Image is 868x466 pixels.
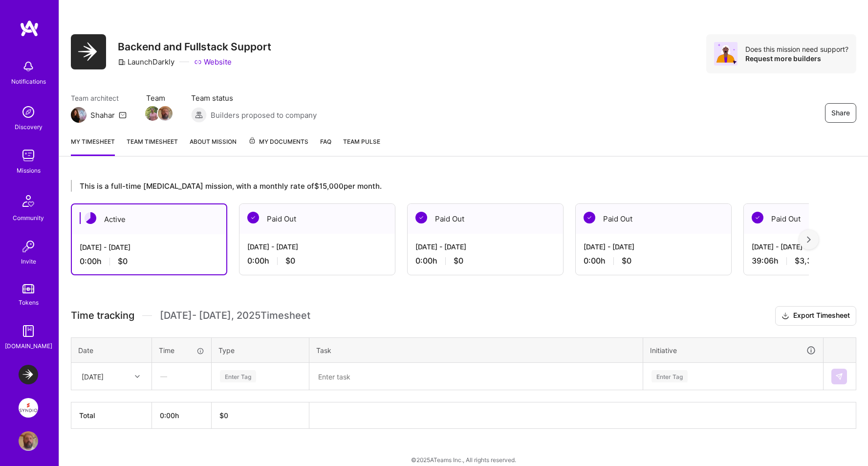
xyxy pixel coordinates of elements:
div: Paid Out [408,204,563,234]
i: icon Mail [119,111,127,119]
img: discovery [19,102,38,122]
a: Team timesheet [127,136,178,156]
th: 0:00h [152,402,212,429]
div: Paid Out [576,204,731,234]
img: right [807,236,811,243]
a: Team Member Avatar [146,105,159,122]
div: Enter Tag [651,369,688,384]
a: LaunchDarkly: Backend and Fullstack Support [16,365,41,384]
div: [DATE] - [DATE] [584,242,723,252]
i: icon Download [781,311,789,321]
img: guide book [19,321,38,341]
img: Company Logo [71,34,106,69]
span: My Documents [248,136,308,147]
div: — [152,363,211,389]
div: 0:00 h [247,256,387,266]
img: Team Member Avatar [158,106,173,121]
i: icon CompanyGray [118,58,126,66]
div: Does this mission need support? [745,44,848,54]
img: Avatar [714,42,738,66]
img: Invite [19,237,38,256]
span: $0 [454,256,463,266]
div: Notifications [11,76,46,87]
div: Initiative [650,345,816,356]
img: Paid Out [584,212,595,223]
a: My Documents [248,136,308,156]
div: Shahar [90,110,115,120]
th: Task [309,337,643,363]
img: Submit [835,373,843,380]
th: Date [71,337,152,363]
div: Community [13,213,44,223]
div: 0:00 h [415,256,555,266]
span: Team [146,93,172,103]
img: Builders proposed to company [191,107,207,123]
button: Share [825,103,856,123]
img: Team Architect [71,107,87,123]
img: teamwork [19,146,38,165]
img: Paid Out [752,212,763,223]
a: Website [194,57,232,67]
div: [DOMAIN_NAME] [5,341,52,351]
span: Share [831,108,850,118]
img: Syndio: Transformation Engine Modernization [19,398,38,418]
h3: Backend and Fullstack Support [118,41,271,53]
div: This is a full-time [MEDICAL_DATA] mission, with a monthly rate of $15,000 per month. [71,180,809,192]
div: Request more builders [745,54,848,63]
div: [DATE] - [DATE] [247,242,387,252]
button: Export Timesheet [775,306,856,326]
div: Discovery [15,122,43,132]
a: Syndio: Transformation Engine Modernization [16,398,41,418]
img: Paid Out [247,212,259,223]
div: [DATE] [82,371,104,381]
span: $0 [118,256,128,266]
div: Tokens [19,297,39,308]
div: Active [72,204,226,234]
img: Active [85,212,96,224]
span: $3,387 [795,256,821,266]
span: Time tracking [71,310,134,322]
th: Type [212,337,309,363]
a: Team Pulse [343,136,380,156]
div: Paid Out [239,204,395,234]
span: Team Pulse [343,138,380,145]
img: LaunchDarkly: Backend and Fullstack Support [19,365,38,384]
span: Team architect [71,93,127,103]
div: Missions [17,165,41,176]
img: Team Member Avatar [145,106,160,121]
img: bell [19,57,38,76]
i: icon Chevron [135,374,140,379]
div: LaunchDarkly [118,57,174,67]
img: User Avatar [19,431,38,451]
a: User Avatar [16,431,41,451]
div: 0:00 h [80,256,218,266]
div: Invite [21,256,36,266]
div: 0:00 h [584,256,723,266]
span: $0 [622,256,631,266]
span: $0 [285,256,295,266]
div: Time [159,345,204,355]
a: My timesheet [71,136,115,156]
span: [DATE] - [DATE] , 2025 Timesheet [160,310,310,322]
a: Team Member Avatar [159,105,172,122]
th: $0 [212,402,309,429]
img: logo [20,20,39,37]
a: FAQ [320,136,331,156]
img: tokens [22,284,34,293]
span: Builders proposed to company [211,110,317,120]
img: Paid Out [415,212,427,223]
div: Enter Tag [220,369,256,384]
div: [DATE] - [DATE] [415,242,555,252]
span: Team status [191,93,317,103]
img: Community [17,189,40,213]
a: About Mission [190,136,237,156]
th: Total [71,402,152,429]
div: [DATE] - [DATE] [80,242,218,252]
